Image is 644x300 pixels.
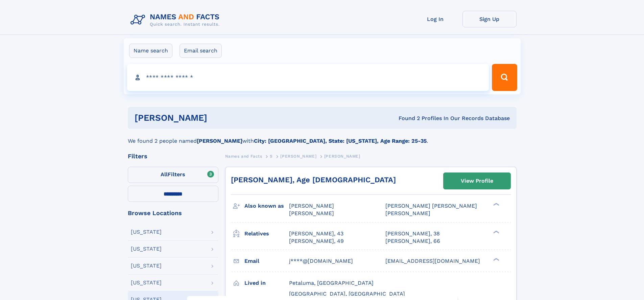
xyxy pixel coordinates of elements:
[492,230,500,234] div: ❯
[270,152,273,160] a: S
[244,200,289,212] h3: Also known as
[444,173,510,189] a: View Profile
[128,153,218,159] div: Filters
[280,154,316,159] span: [PERSON_NAME]
[254,138,427,144] b: City: [GEOGRAPHIC_DATA], State: [US_STATE], Age Range: 25-35
[244,228,289,239] h3: Relatives
[127,64,489,91] input: search input
[289,280,374,286] span: Petaluma, [GEOGRAPHIC_DATA]
[244,255,289,267] h3: Email
[128,167,218,183] label: Filters
[492,64,517,91] button: Search Button
[280,152,316,160] a: [PERSON_NAME]
[289,230,343,237] a: [PERSON_NAME], 43
[197,138,242,144] b: [PERSON_NAME]
[385,203,477,209] span: [PERSON_NAME] [PERSON_NAME]
[131,263,162,269] div: [US_STATE]
[289,203,334,209] span: [PERSON_NAME]
[225,152,262,160] a: Names and Facts
[244,277,289,289] h3: Lived in
[408,11,462,27] a: Log In
[324,154,360,159] span: [PERSON_NAME]
[462,11,517,27] a: Sign Up
[385,258,480,264] span: [EMAIL_ADDRESS][DOMAIN_NAME]
[135,114,303,122] h1: [PERSON_NAME]
[270,154,273,159] span: S
[231,176,396,184] a: [PERSON_NAME], Age [DEMOGRAPHIC_DATA]
[385,210,430,216] span: [PERSON_NAME]
[385,230,440,237] a: [PERSON_NAME], 38
[492,257,500,261] div: ❯
[131,280,162,285] div: [US_STATE]
[128,129,517,145] div: We found 2 people named with .
[461,173,493,189] div: View Profile
[289,291,405,297] span: [GEOGRAPHIC_DATA], [GEOGRAPHIC_DATA]
[161,171,168,178] span: All
[131,246,162,252] div: [US_STATE]
[128,11,225,29] img: Logo Names and Facts
[289,210,334,216] span: [PERSON_NAME]
[129,44,172,58] label: Name search
[128,210,218,216] div: Browse Locations
[131,229,162,235] div: [US_STATE]
[303,115,510,122] div: Found 2 Profiles In Our Records Database
[492,202,500,207] div: ❯
[289,237,344,245] a: [PERSON_NAME], 49
[385,237,440,245] a: [PERSON_NAME], 66
[180,44,222,58] label: Email search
